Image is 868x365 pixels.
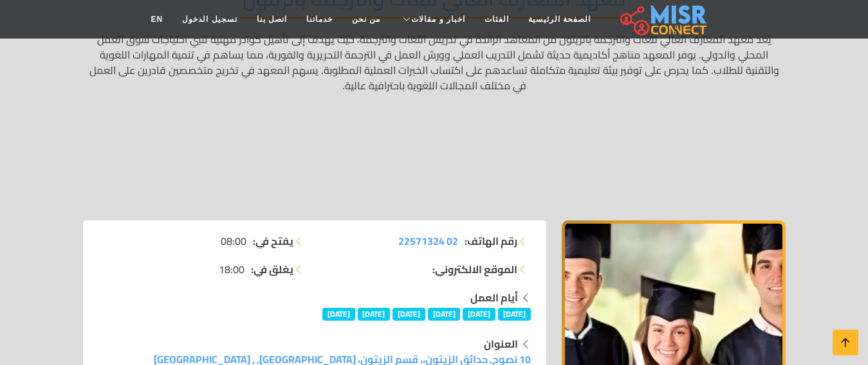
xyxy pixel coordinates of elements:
a: 02 22571324 [398,233,458,249]
span: 18:00 [219,262,245,277]
span: [DATE] [392,308,425,321]
span: [DATE] [463,308,495,321]
a: الفئات [475,7,519,31]
strong: الموقع الالكتروني: [432,262,517,277]
a: من نحن [342,7,390,31]
a: الصفحة الرئيسية [519,7,600,31]
span: [DATE] [428,308,461,321]
span: 02 22571324 [398,231,458,251]
a: EN [142,7,173,31]
span: [DATE] [358,308,391,321]
strong: يفتح في: [253,233,293,249]
strong: أيام العمل [470,288,518,307]
span: اخبار و مقالات [411,13,465,25]
a: اخبار و مقالات [390,7,475,31]
strong: رقم الهاتف: [465,233,517,249]
span: [DATE] [498,308,531,321]
strong: يغلق في: [251,262,293,277]
span: 08:00 [221,233,246,249]
span: [DATE] [322,308,355,321]
strong: العنوان [484,334,518,353]
a: تسجيل الدخول [172,7,246,31]
p: يُعد معهد المعارف العالي للغات والترجمة بالزيتون من المعاهد الرائدة في تدريس اللغات والترجمة، حيث... [83,31,786,201]
a: خدماتنا [297,7,342,31]
a: اتصل بنا [247,7,297,31]
img: main.misr_connect [620,3,706,35]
